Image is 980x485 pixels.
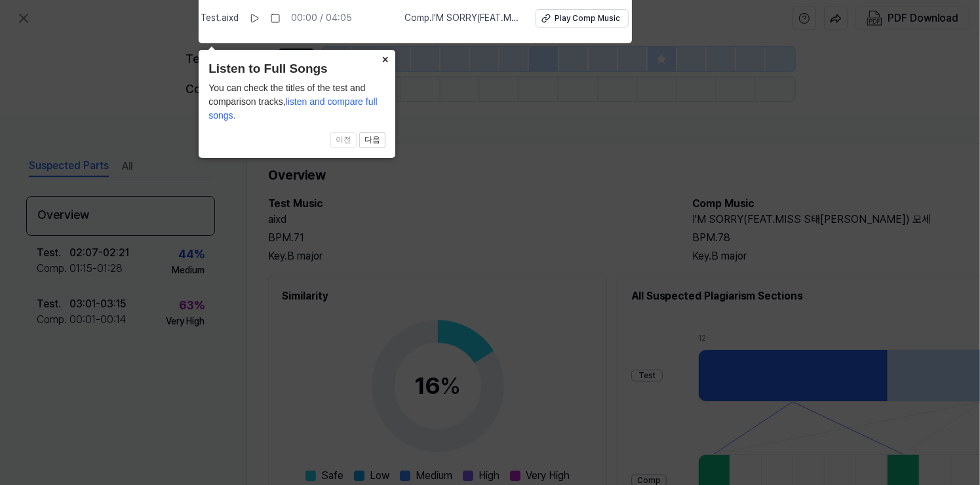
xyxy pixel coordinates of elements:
[374,50,395,68] button: Close
[536,9,629,28] button: Play Comp Music
[208,60,385,79] header: Listen to Full Songs
[359,132,385,148] button: 다음
[555,13,620,24] div: Play Comp Music
[208,96,378,121] span: listen and compare full songs.
[404,12,520,25] span: Comp . I'M SORRY(FEAT.MISS S태[PERSON_NAME]) 모세
[208,81,385,123] div: You can check the titles of the test and comparison tracks,
[291,12,352,25] div: 00:00 / 04:05
[201,12,239,25] span: Test . aixd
